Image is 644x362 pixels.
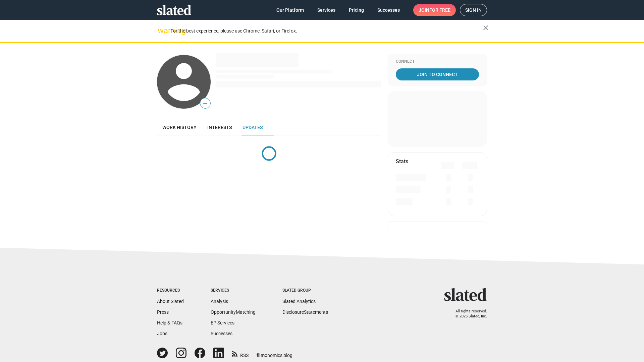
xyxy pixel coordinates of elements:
a: Join To Connect [396,68,479,80]
a: Our Platform [271,4,309,16]
a: RSS [232,348,249,359]
div: Connect [396,59,479,64]
mat-card-title: Stats [396,158,408,165]
a: EP Services [211,320,234,325]
a: Jobs [157,331,167,336]
mat-icon: warning [158,26,166,35]
span: Updates [243,125,263,130]
a: Updates [237,119,268,135]
a: Successes [372,4,405,16]
span: Services [317,4,335,16]
a: Successes [211,331,232,336]
span: — [200,99,210,108]
a: DisclosureStatements [282,309,328,315]
a: Press [157,309,169,315]
span: Join [419,4,450,16]
span: Sign in [465,4,482,16]
a: OpportunityMatching [211,309,256,315]
span: Interests [207,125,232,130]
div: Services [211,288,256,293]
span: Our Platform [276,4,304,16]
a: About Slated [157,299,184,304]
span: Work history [162,125,197,130]
a: Services [312,4,341,16]
p: All rights reserved. © 2025 Slated, Inc. [448,309,487,319]
a: Work history [157,119,202,135]
a: Interests [202,119,237,135]
span: film [257,353,265,358]
span: for free [429,4,450,16]
a: Analysis [211,299,228,304]
div: Slated Group [282,288,328,293]
span: Join To Connect [397,68,478,80]
div: For the best experience, please use Chrome, Safari, or Firefox. [170,26,483,36]
a: Pricing [343,4,369,16]
div: Resources [157,288,184,293]
a: Sign in [460,4,487,16]
a: filmonomics blog [257,347,292,359]
span: Successes [377,4,400,16]
span: Pricing [349,4,364,16]
a: Joinfor free [413,4,456,16]
a: Help & FAQs [157,320,182,325]
mat-icon: close [482,24,490,32]
a: Slated Analytics [282,299,316,304]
